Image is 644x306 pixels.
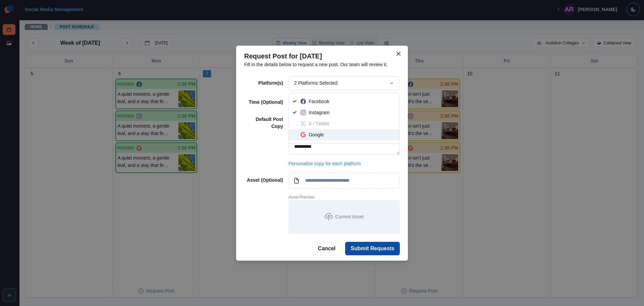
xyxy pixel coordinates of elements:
button: Cancel [312,242,341,255]
p: Time (Optional) [244,99,283,106]
p: Default Post Copy [244,116,283,130]
button: Close [393,48,404,59]
button: Submit Requests [345,242,400,255]
a: Personalize copy for each platform [288,160,361,167]
p: Asset (Optional) [244,177,283,184]
p: Instagram [309,109,329,116]
p: Current Asset [335,213,364,220]
p: X / Twitter [309,120,329,127]
p: Asset Preview: [288,194,400,200]
p: Google [309,131,324,138]
p: Request Post for [DATE] [244,51,400,61]
p: Fill in the details below to request a new post. Our team will review it. [244,61,400,68]
p: Platform(s) [244,80,283,87]
p: Facebook [309,98,329,105]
